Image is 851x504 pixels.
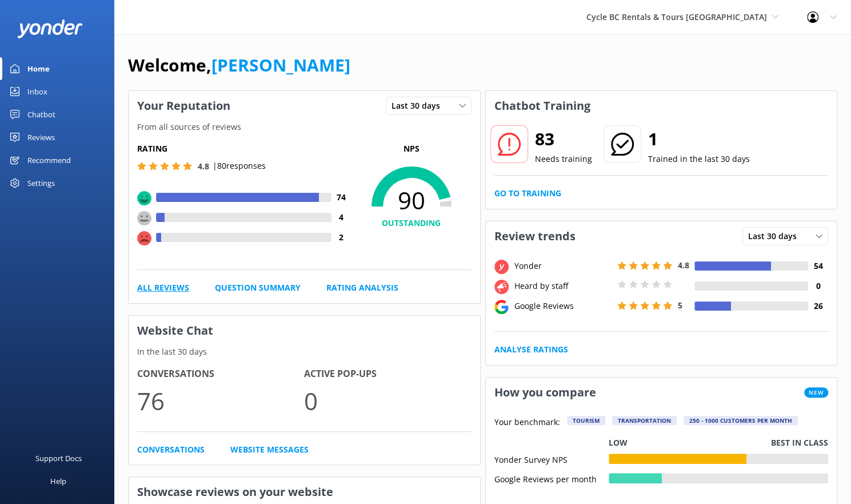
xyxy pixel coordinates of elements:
h4: Conversations [137,367,304,382]
a: Conversations [137,443,205,456]
div: Support Docs [35,447,82,470]
div: Inbox [27,80,47,103]
h2: 83 [535,125,592,153]
h3: Chatbot Training [486,91,599,121]
h4: 74 [331,191,351,204]
a: Rating Analysis [326,281,398,294]
div: Yonder Survey NPS [494,454,609,464]
a: Go to Training [494,187,561,200]
p: 0 [304,382,471,420]
h3: Website Chat [129,316,480,346]
p: NPS [351,142,472,155]
p: 76 [137,382,304,420]
h4: OUTSTANDING [351,217,472,229]
p: From all sources of reviews [129,121,480,133]
div: Tourism [567,416,605,425]
span: 5 [678,300,682,311]
h5: Rating [137,142,351,155]
p: Trained in the last 30 days [648,153,750,165]
p: Best in class [771,436,828,449]
div: Recommend [27,149,71,172]
a: [PERSON_NAME] [211,53,350,77]
h3: Review trends [486,221,584,251]
div: Help [50,470,66,493]
a: Analyse Ratings [494,343,568,356]
span: New [804,387,828,398]
div: Transportation [612,416,677,425]
div: 250 - 1000 customers per month [684,416,798,425]
span: 90 [351,186,472,215]
p: Needs training [535,153,592,165]
h2: 1 [648,125,750,153]
p: In the last 30 days [129,346,480,358]
h4: Active Pop-ups [304,367,471,382]
a: Question Summary [215,281,301,294]
span: Cycle BC Rentals & Tours [GEOGRAPHIC_DATA] [586,11,767,22]
span: Last 30 days [748,230,804,243]
p: Low [609,436,628,449]
span: 4.8 [678,260,689,271]
a: All Reviews [137,281,189,294]
div: Settings [27,172,55,195]
p: | 80 responses [213,160,266,172]
a: Website Messages [230,443,309,456]
p: Your benchmark: [494,416,560,430]
span: 4.8 [198,161,209,172]
div: Chatbot [27,103,55,126]
h4: 2 [331,231,351,244]
h3: Your Reputation [129,91,239,121]
h4: 4 [331,211,351,224]
h3: How you compare [486,378,605,407]
h4: 0 [808,280,828,292]
div: Yonder [512,260,614,272]
h4: 26 [808,300,828,312]
span: Last 30 days [391,100,447,112]
h1: Welcome, [128,51,350,79]
div: Google Reviews [512,300,614,312]
div: Reviews [27,126,55,149]
div: Heard by staff [512,280,614,292]
div: Google Reviews per month [494,473,609,483]
img: yonder-white-logo.png [17,19,83,38]
div: Home [27,57,50,80]
h4: 54 [808,260,828,272]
